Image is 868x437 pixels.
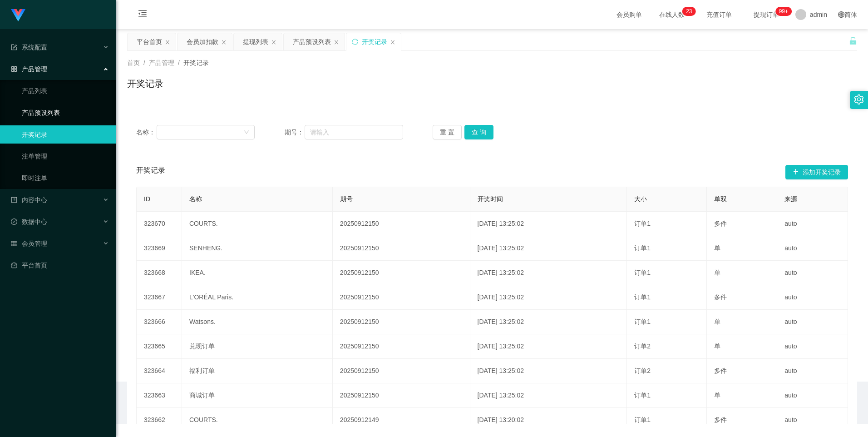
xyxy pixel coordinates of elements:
td: [DATE] 13:25:02 [470,261,627,285]
td: 323666 [137,310,182,334]
td: 20250912150 [333,334,470,359]
span: 大小 [634,195,647,203]
span: 订单1 [634,318,651,325]
span: 多件 [714,293,727,301]
td: [DATE] 13:25:02 [470,236,627,261]
td: [DATE] 13:20:02 [470,408,627,432]
span: 订单2 [634,367,651,374]
span: 单 [714,244,720,252]
td: 商城订单 [182,383,333,408]
td: COURTS. [182,408,333,432]
td: 20250912150 [333,236,470,261]
span: 会员管理 [11,240,47,247]
td: 20250912150 [333,261,470,285]
sup: 23 [682,7,695,16]
span: / [178,59,180,66]
td: 323663 [137,383,182,408]
div: 会员加扣款 [187,33,218,50]
i: 图标: setting [854,94,864,104]
span: 订单1 [634,293,651,301]
td: auto [777,261,848,285]
td: [DATE] 13:25:02 [470,334,627,359]
td: auto [777,236,848,261]
i: 图标: close [165,40,170,45]
td: [DATE] 13:25:02 [470,383,627,408]
p: 3 [689,7,692,16]
input: 请输入 [305,125,403,139]
span: 订单2 [634,343,651,350]
td: auto [777,359,848,383]
span: 充值订单 [702,11,736,18]
td: 20250912150 [333,310,470,334]
td: [DATE] 13:25:02 [470,212,627,236]
i: 图标: close [271,40,276,45]
td: 20250912149 [333,408,470,432]
span: 数据中心 [11,218,47,225]
a: 即时注单 [22,169,109,187]
h1: 开奖记录 [127,77,163,90]
button: 查 询 [464,125,493,139]
i: 图标: down [244,129,249,136]
td: IKEA. [182,261,333,285]
i: 图标: sync [352,39,358,45]
div: 平台首页 [137,33,162,50]
div: 2021 [123,403,861,413]
td: 323665 [137,334,182,359]
span: 单双 [714,195,727,203]
a: 图标: dashboard平台首页 [11,256,109,274]
span: 在线人数 [655,11,689,18]
td: auto [777,383,848,408]
i: 图标: close [334,40,339,45]
td: 20250912150 [333,285,470,310]
td: 20250912150 [333,383,470,408]
button: 图标: plus添加开奖记录 [785,165,848,179]
span: 产品管理 [11,65,47,73]
td: L'ORÉAL Paris. [182,285,333,310]
span: 单 [714,343,720,350]
span: 产品管理 [149,59,174,66]
span: 期号 [340,195,353,203]
span: 多件 [714,220,727,227]
td: auto [777,408,848,432]
span: 订单1 [634,269,651,276]
span: 开奖时间 [478,195,503,203]
span: / [143,59,145,66]
button: 重 置 [433,125,462,139]
td: auto [777,334,848,359]
img: logo.9652507e.png [11,9,25,22]
td: COURTS. [182,212,333,236]
div: 提现列表 [243,33,268,50]
sup: 1178 [775,7,792,16]
td: [DATE] 13:25:02 [470,359,627,383]
td: 20250912150 [333,212,470,236]
span: 多件 [714,416,727,423]
span: 名称： [136,128,157,137]
span: 订单1 [634,220,651,227]
span: 订单1 [634,392,651,399]
span: 单 [714,392,720,399]
span: 首页 [127,59,140,66]
td: auto [777,212,848,236]
span: 期号： [285,128,305,137]
i: 图标: check-circle-o [11,218,17,225]
i: 图标: form [11,44,17,50]
td: [DATE] 13:25:02 [470,285,627,310]
a: 产品预设列表 [22,104,109,122]
td: 323669 [137,236,182,261]
span: 多件 [714,367,727,374]
span: 订单1 [634,416,651,423]
td: 20250912150 [333,359,470,383]
td: Watsons. [182,310,333,334]
span: 开奖记录 [183,59,209,66]
td: [DATE] 13:25:02 [470,310,627,334]
td: 323667 [137,285,182,310]
i: 图标: appstore-o [11,66,17,72]
span: 单 [714,269,720,276]
i: 图标: close [221,40,227,45]
span: 来源 [784,195,797,203]
span: 名称 [189,195,202,203]
span: 内容中心 [11,196,47,204]
i: 图标: table [11,240,17,247]
div: 开奖记录 [362,33,387,50]
span: 订单1 [634,244,651,252]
